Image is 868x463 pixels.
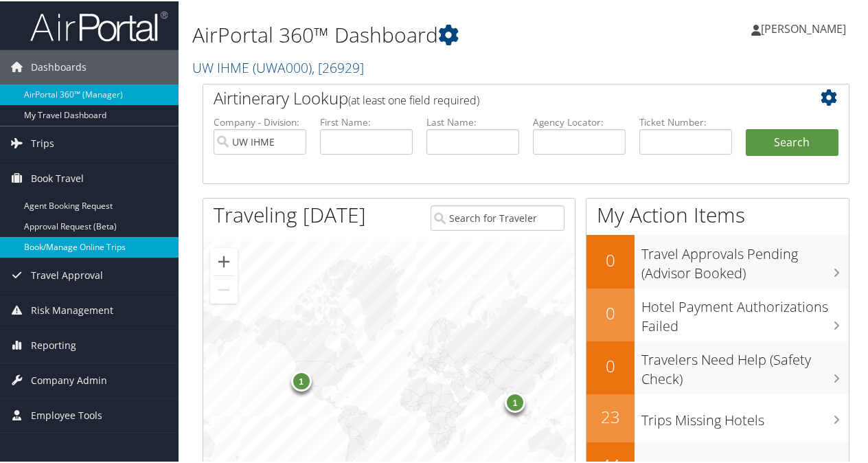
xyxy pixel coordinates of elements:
h1: Traveling [DATE] [214,199,366,228]
span: Trips [31,125,54,159]
span: Dashboards [31,49,87,83]
a: 0Hotel Payment Authorizations Failed [586,287,849,340]
button: Search [746,128,838,155]
img: airportal-logo.png [30,9,168,41]
h1: AirPortal 360™ Dashboard [192,19,637,48]
a: [PERSON_NAME] [751,7,860,48]
h1: My Action Items [586,199,849,228]
span: Employee Tools [31,397,102,431]
a: 23Trips Missing Hotels [586,393,849,441]
span: Reporting [31,327,76,361]
span: [PERSON_NAME] [761,20,846,35]
button: Zoom out [210,275,238,302]
span: Book Travel [31,160,84,194]
span: Travel Approval [31,257,103,291]
span: Risk Management [31,292,113,326]
label: Agency Locator: [533,114,626,128]
h2: 23 [586,404,635,427]
h2: 0 [586,300,635,324]
h3: Hotel Payment Authorizations Failed [641,289,849,335]
label: Company - Division: [214,114,306,128]
h2: 0 [586,353,635,376]
a: 0Travel Approvals Pending (Advisor Booked) [586,234,849,286]
label: First Name: [320,114,413,128]
a: UW IHME [192,57,364,76]
h3: Travel Approvals Pending (Advisor Booked) [641,236,849,282]
h2: 0 [586,247,635,271]
h3: Travelers Need Help (Safety Check) [641,342,849,387]
div: 1 [505,391,525,411]
label: Last Name: [426,114,519,128]
h2: Airtinerary Lookup [214,85,785,109]
input: Search for Traveler [431,204,565,229]
span: , [ 26929 ] [312,57,364,76]
span: (at least one field required) [348,91,479,106]
button: Zoom in [210,247,238,274]
label: Ticket Number: [639,114,732,128]
span: Company Admin [31,362,107,396]
a: 0Travelers Need Help (Safety Check) [586,340,849,393]
h3: Trips Missing Hotels [641,403,849,429]
div: 1 [290,369,311,389]
span: ( UWA000 ) [253,57,312,76]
